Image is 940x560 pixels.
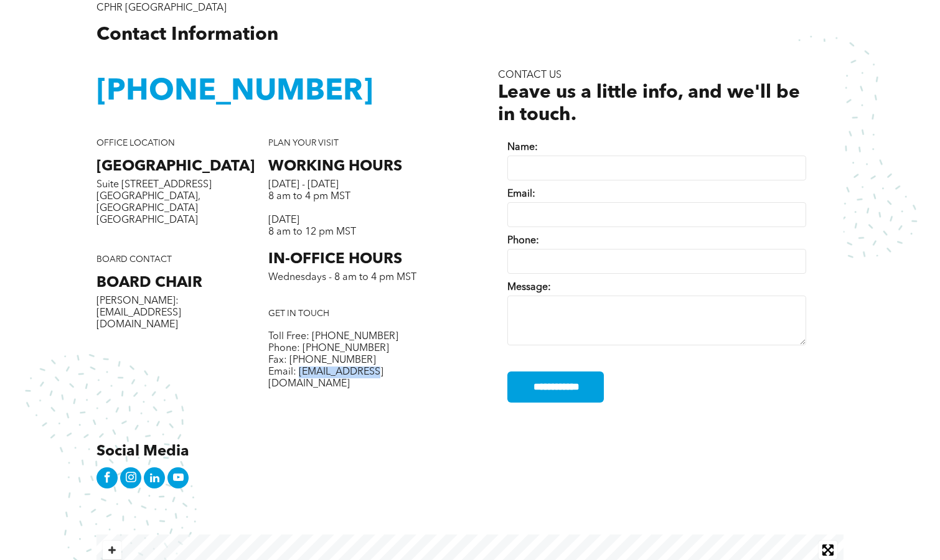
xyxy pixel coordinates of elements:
[120,467,141,492] a: instagram
[268,367,383,389] span: Email: [EMAIL_ADDRESS][DOMAIN_NAME]
[268,309,329,318] span: GET IN TOUCH
[507,282,806,294] label: Message:
[507,189,806,200] label: Email:
[96,444,189,459] span: Social Media
[507,142,806,154] label: Name:
[498,83,800,124] span: Leave us a little info, and we'll be in touch.
[507,235,806,247] label: Phone:
[96,3,227,13] span: CPHR [GEOGRAPHIC_DATA]
[268,273,416,282] span: Wednesdays - 8 am to 4 pm MST
[167,467,189,492] a: youtube
[268,343,389,353] span: Phone: [PHONE_NUMBER]
[96,26,278,44] span: Contact Information
[96,159,255,174] span: [GEOGRAPHIC_DATA]
[96,255,172,264] span: BOARD CONTACT
[96,77,373,107] span: [PHONE_NUMBER]
[268,252,402,267] span: IN-OFFICE HOURS
[96,467,118,492] a: facebook
[103,541,121,559] button: Zoom in
[268,139,339,147] span: PLAN YOUR VISIT
[96,276,202,291] span: BOARD CHAIR
[268,215,299,225] span: [DATE]
[819,541,837,559] button: Toggle fullscreen
[96,296,181,330] span: [PERSON_NAME]: [EMAIL_ADDRESS][DOMAIN_NAME]
[268,159,402,174] span: WORKING HOURS
[96,180,212,190] span: Suite [STREET_ADDRESS]
[268,192,350,202] span: 8 am to 4 pm MST
[268,355,376,365] span: Fax: [PHONE_NUMBER]
[498,70,562,80] span: CONTACT US
[268,180,339,190] span: [DATE] - [DATE]
[268,227,356,237] span: 8 am to 12 pm MST
[96,139,175,147] span: OFFICE LOCATION
[144,467,165,492] a: linkedin
[268,332,398,342] span: Toll Free: [PHONE_NUMBER]
[96,192,200,225] span: [GEOGRAPHIC_DATA], [GEOGRAPHIC_DATA] [GEOGRAPHIC_DATA]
